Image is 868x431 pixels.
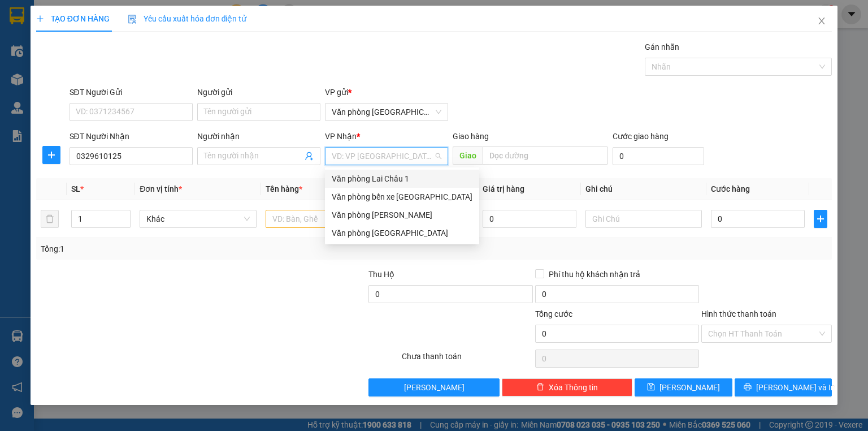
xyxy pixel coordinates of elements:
div: Văn phòng Tam Đường [325,206,479,224]
span: printer [744,383,752,392]
input: Ghi Chú [585,210,702,228]
span: Phí thu hộ khách nhận trả [544,268,645,281]
span: TẠO ĐƠN HÀNG [36,14,110,23]
span: plus [814,214,827,223]
button: deleteXóa Thông tin [502,378,632,396]
div: Văn phòng bến xe [GEOGRAPHIC_DATA] [332,191,472,203]
span: plus [36,15,44,23]
th: Ghi chú [581,178,706,200]
span: Cước hàng [711,184,750,193]
span: SL [71,184,80,193]
label: Hình thức thanh toán [701,309,776,318]
div: Văn phòng [PERSON_NAME] [332,209,472,221]
label: Cước giao hàng [613,132,669,141]
input: Cước giao hàng [613,147,704,165]
span: delete [536,383,544,392]
span: [PERSON_NAME] [659,381,720,394]
span: save [647,383,655,392]
img: icon [128,15,137,24]
button: Close [806,6,837,37]
button: save[PERSON_NAME] [635,378,732,396]
button: plus [814,210,827,228]
button: delete [41,210,59,228]
button: printer[PERSON_NAME] và In [735,378,832,396]
span: Văn phòng Hà Nội [332,104,441,120]
span: Tổng cước [535,309,572,318]
div: Văn phòng bến xe Lai Châu [325,188,479,206]
button: plus [42,146,60,164]
span: Giao hàng [453,132,489,141]
span: VP Nhận [325,132,357,141]
div: SĐT Người Gửi [70,86,193,98]
div: SĐT Người Nhận [70,130,193,143]
span: Xóa Thông tin [549,381,598,394]
div: Văn phòng [GEOGRAPHIC_DATA] [332,227,472,239]
span: [PERSON_NAME] và In [756,381,835,394]
div: Người gửi [197,86,320,98]
input: Dọc đường [483,146,608,165]
span: plus [43,150,60,160]
span: Khác [146,210,249,227]
input: VD: Bàn, Ghế [266,210,382,228]
span: Giao [453,146,483,165]
span: [PERSON_NAME] [404,381,465,394]
div: Tổng: 1 [41,243,336,255]
input: 0 [483,210,576,228]
span: close [817,16,826,25]
div: Văn phòng Lai Châu 1 [332,173,472,185]
button: [PERSON_NAME] [368,378,499,396]
label: Gán nhãn [645,42,679,51]
span: Tên hàng [266,184,302,193]
span: Thu Hộ [368,270,394,279]
span: Giá trị hàng [483,184,524,193]
div: Văn phòng Hà Nội [325,224,479,242]
div: VP gửi [325,86,448,98]
div: Văn phòng Lai Châu 1 [325,170,479,188]
span: user-add [305,152,314,161]
div: Chưa thanh toán [401,350,533,370]
span: Đơn vị tính [140,184,182,193]
span: Yêu cầu xuất hóa đơn điện tử [128,14,247,23]
div: Người nhận [197,130,320,143]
